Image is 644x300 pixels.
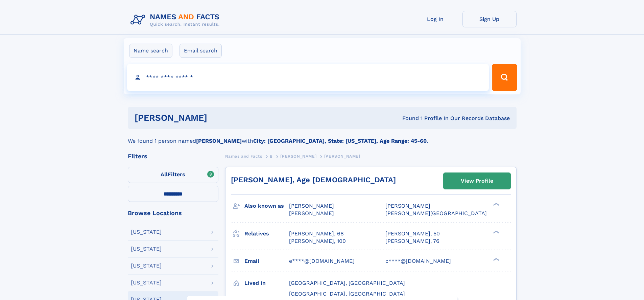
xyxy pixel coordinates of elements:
[280,154,316,159] span: [PERSON_NAME]
[289,203,334,209] span: [PERSON_NAME]
[244,277,289,289] h3: Lived in
[128,210,218,216] div: Browse Locations
[305,115,510,122] div: Found 1 Profile In Our Records Database
[270,154,273,159] span: B
[131,246,162,252] div: [US_STATE]
[289,230,344,237] a: [PERSON_NAME], 68
[444,173,510,189] a: View Profile
[161,171,168,178] span: All
[225,152,262,160] a: Names and Facts
[461,173,493,189] div: View Profile
[128,153,218,159] div: Filters
[196,138,242,144] b: [PERSON_NAME]
[462,11,517,27] a: Sign Up
[289,280,405,286] span: [GEOGRAPHIC_DATA], [GEOGRAPHIC_DATA]
[131,229,162,235] div: [US_STATE]
[385,210,487,216] span: [PERSON_NAME][GEOGRAPHIC_DATA]
[270,152,273,160] a: B
[289,237,346,245] a: [PERSON_NAME], 100
[492,257,500,261] div: ❯
[131,263,162,269] div: [US_STATE]
[280,152,316,160] a: [PERSON_NAME]
[180,44,222,58] label: Email search
[128,167,218,183] label: Filters
[131,280,162,285] div: [US_STATE]
[289,291,405,297] span: [GEOGRAPHIC_DATA], [GEOGRAPHIC_DATA]
[244,200,289,212] h3: Also known as
[408,11,462,27] a: Log In
[385,203,430,209] span: [PERSON_NAME]
[324,154,360,159] span: [PERSON_NAME]
[492,64,517,91] button: Search Button
[128,11,225,29] img: Logo Names and Facts
[492,202,500,207] div: ❯
[253,138,427,144] b: City: [GEOGRAPHIC_DATA], State: [US_STATE], Age Range: 45-60
[244,228,289,239] h3: Relatives
[385,237,439,245] a: [PERSON_NAME], 76
[231,176,396,184] a: [PERSON_NAME], Age [DEMOGRAPHIC_DATA]
[128,129,517,145] div: We found 1 person named with .
[385,230,440,237] a: [PERSON_NAME], 50
[244,255,289,267] h3: Email
[135,114,305,122] h1: [PERSON_NAME]
[492,230,500,234] div: ❯
[289,210,334,216] span: [PERSON_NAME]
[127,64,489,91] input: search input
[129,44,172,58] label: Name search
